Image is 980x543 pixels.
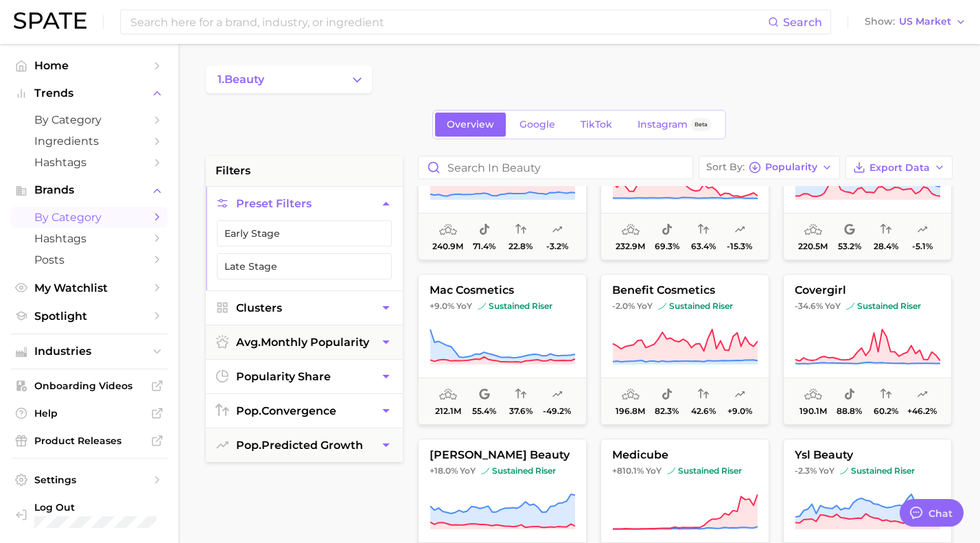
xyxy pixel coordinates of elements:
[804,222,822,238] span: average monthly popularity: Very High Popularity
[236,404,336,417] span: convergence
[447,119,494,130] span: Overview
[456,301,472,312] span: YoY
[912,242,933,251] span: -5.1%
[14,12,86,29] img: SPATE
[430,465,458,476] span: +18.0%
[11,109,167,130] a: by Category
[515,386,526,403] span: popularity convergence: Low Convergence
[419,157,692,178] input: Search in beauty
[478,302,486,310] img: sustained riser
[658,301,733,312] span: sustained riser
[706,163,745,171] span: Sort By
[11,55,167,76] a: Home
[840,467,848,475] img: sustained riser
[601,449,769,461] span: medicube
[419,284,586,297] span: mac cosmetics
[435,406,461,416] span: 212.1m
[236,336,369,349] span: monthly popularity
[804,386,822,403] span: average monthly popularity: Very High Popularity
[11,497,167,532] a: Log out. Currently logged in with e-mail ecromp@herocosmetics.us.
[795,301,823,311] span: -34.6%
[612,301,635,311] span: -2.0%
[698,222,709,238] span: popularity convergence: High Convergence
[783,16,822,29] span: Search
[217,253,392,279] button: Late Stage
[622,386,640,403] span: average monthly popularity: Very High Popularity
[784,284,951,297] span: covergirl
[861,13,970,31] button: ShowUS Market
[11,180,167,200] button: Brands
[34,281,144,294] span: My Watchlist
[552,222,563,238] span: popularity predicted growth: Very Unlikely
[472,406,496,416] span: 55.4%
[552,386,563,403] span: popularity predicted growth: Very Unlikely
[837,406,862,416] span: 88.8%
[880,386,891,403] span: popularity convergence: High Convergence
[11,305,167,327] a: Spotlight
[439,386,457,403] span: average monthly popularity: Very High Popularity
[217,220,392,246] button: Early Stage
[460,465,476,476] span: YoY
[734,222,745,238] span: popularity predicted growth: Very Unlikely
[236,301,282,314] span: Clusters
[917,222,928,238] span: popularity predicted growth: Very Unlikely
[646,465,662,476] span: YoY
[206,325,403,359] button: avg.monthly popularity
[865,18,895,25] span: Show
[600,274,769,425] button: benefit cosmetics-2.0% YoYsustained risersustained riser196.8m82.3%42.6%+9.0%
[874,406,898,416] span: 60.2%
[846,302,854,310] img: sustained riser
[581,119,612,130] span: TikTok
[612,465,644,476] span: +810.1%
[34,435,144,447] span: Product Releases
[206,394,403,428] button: pop.convergence
[34,501,165,513] span: Log Out
[601,284,769,297] span: benefit cosmetics
[34,135,144,148] span: Ingredients
[546,242,568,251] span: -3.2%
[236,404,261,417] abbr: popularity index
[655,406,679,416] span: 82.3%
[899,18,951,25] span: US Market
[658,302,666,310] img: sustained riser
[478,301,552,312] span: sustained riser
[479,222,490,238] span: popularity share: TikTok
[34,474,144,486] span: Settings
[206,291,403,325] button: Clusters
[880,222,891,238] span: popularity convergence: Low Convergence
[917,386,928,403] span: popularity predicted growth: Likely
[206,187,403,220] button: Preset Filters
[11,403,167,424] a: Help
[34,156,144,169] span: Hashtags
[439,222,457,238] span: average monthly popularity: Very High Popularity
[626,113,723,137] a: InstagramBeta
[418,274,587,425] button: mac cosmetics+9.0% YoYsustained risersustained riser212.1m55.4%37.6%-49.2%
[34,113,144,126] span: by Category
[11,83,167,104] button: Trends
[795,465,817,476] span: -2.3%
[206,360,403,393] button: popularity share
[11,249,167,270] a: Posts
[481,465,556,476] span: sustained riser
[236,197,312,210] span: Preset Filters
[798,242,828,251] span: 220.5m
[236,439,261,452] abbr: popularity index
[11,277,167,299] a: My Watchlist
[874,242,898,251] span: 28.4%
[638,119,688,130] span: Instagram
[34,59,144,72] span: Home
[844,386,855,403] span: popularity share: TikTok
[481,467,489,475] img: sustained riser
[691,406,716,416] span: 42.6%
[11,341,167,362] button: Industries
[616,242,645,251] span: 232.9m
[727,242,752,251] span: -15.3%
[870,162,930,174] span: Export Data
[616,406,645,416] span: 196.8m
[236,336,261,349] abbr: average
[206,428,403,462] button: pop.predicted growth
[765,163,817,171] span: Popularity
[569,113,624,137] a: TikTok
[691,242,716,251] span: 63.4%
[515,222,526,238] span: popularity convergence: Low Convergence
